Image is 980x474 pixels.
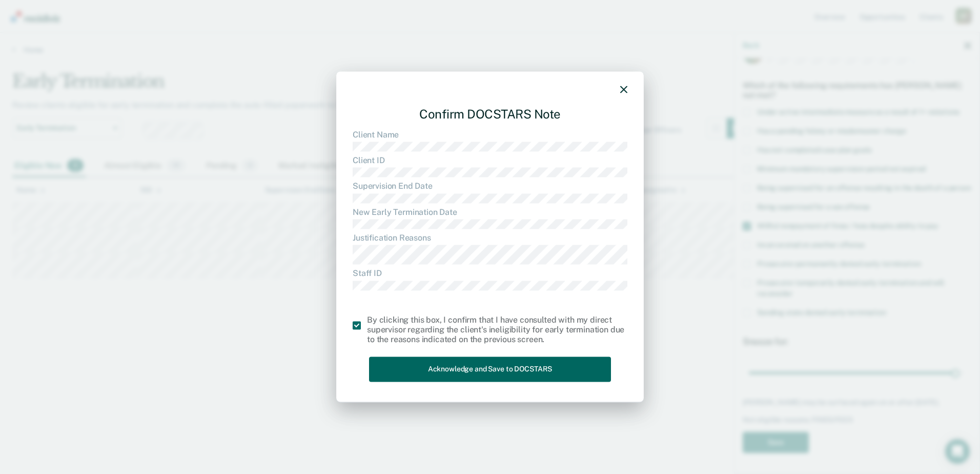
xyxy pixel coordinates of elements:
[367,315,627,345] div: By clicking this box, I confirm that I have consulted with my direct supervisor regarding the cli...
[353,233,627,243] dt: Justification Reasons
[353,269,627,279] dt: Staff ID
[353,182,627,191] dt: Supervision End Date
[353,130,627,140] dt: Client Name
[353,156,627,166] dt: Client ID
[369,357,611,382] button: Acknowledge and Save to DOCSTARS
[353,98,627,130] div: Confirm DOCSTARS Note
[353,207,627,217] dt: New Early Termination Date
